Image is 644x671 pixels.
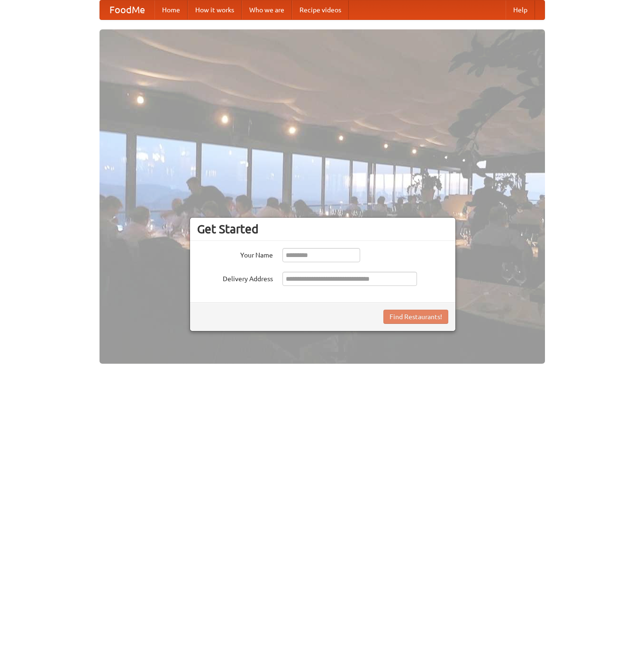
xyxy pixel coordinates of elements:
[197,222,448,236] h3: Get Started
[100,0,154,19] a: FoodMe
[197,248,273,260] label: Your Name
[197,272,273,284] label: Delivery Address
[506,0,535,19] a: Help
[188,0,242,19] a: How it works
[383,310,448,324] button: Find Restaurants!
[242,0,292,19] a: Who we are
[154,0,188,19] a: Home
[292,0,349,19] a: Recipe videos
